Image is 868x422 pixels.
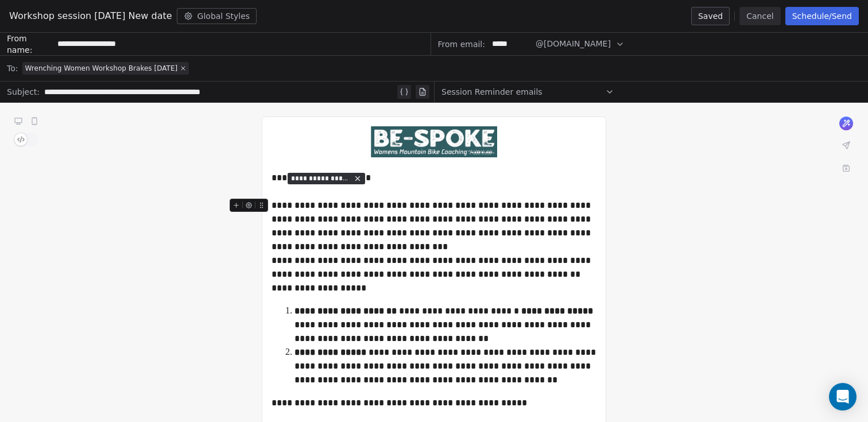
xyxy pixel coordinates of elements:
[177,8,257,24] button: Global Styles
[739,7,780,25] button: Cancel
[7,33,53,56] span: From name:
[7,86,40,101] span: Subject:
[536,38,611,50] span: @[DOMAIN_NAME]
[829,383,857,411] div: Open Intercom Messenger
[25,64,177,73] span: Wrenching Women Workshop Brakes [DATE]
[438,38,485,50] span: From email:
[785,7,859,25] button: Schedule/Send
[7,63,18,74] span: To:
[691,7,730,25] button: Saved
[9,9,172,23] span: Workshop session [DATE] New date
[441,86,542,98] span: Session Reminder emails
